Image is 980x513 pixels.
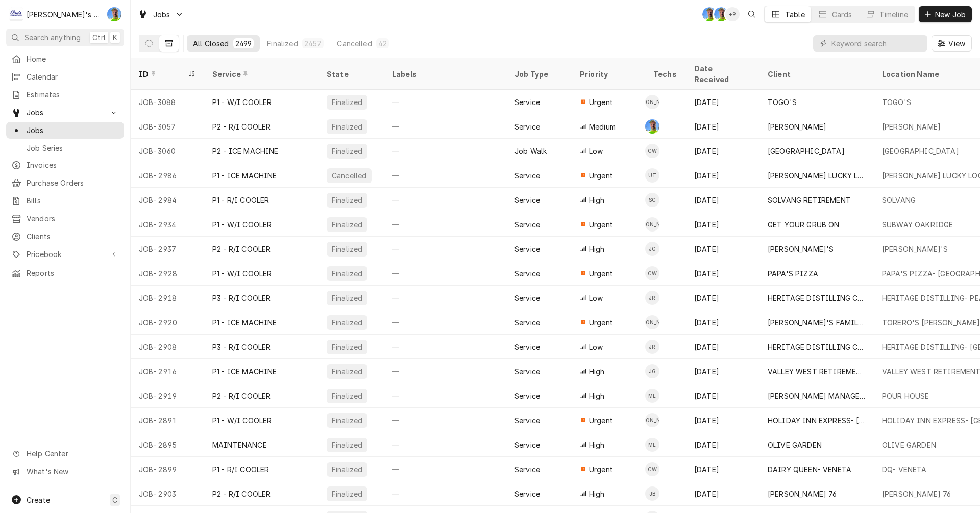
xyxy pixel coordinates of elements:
[645,168,659,183] div: UT
[384,212,506,237] div: —
[27,496,50,504] span: Create
[6,463,124,480] a: Go to What's New
[235,38,252,49] div: 2499
[686,481,759,506] div: [DATE]
[714,7,728,21] div: Greg Austin's Avatar
[686,408,759,432] div: [DATE]
[645,217,659,232] div: [PERSON_NAME]
[384,359,506,383] div: —
[882,464,927,475] div: DQ- VENETA
[686,114,759,139] div: [DATE]
[589,244,605,254] span: High
[645,340,659,354] div: JR
[331,489,363,499] div: Finalized
[725,7,740,21] div: + 9
[645,266,659,280] div: CW
[589,464,613,475] span: Urgent
[331,121,363,132] div: Finalized
[589,342,603,352] span: Low
[331,342,363,352] div: Finalized
[392,69,498,80] div: Labels
[645,413,659,427] div: Justin Achter's Avatar
[514,195,540,206] div: Service
[384,310,506,335] div: —
[768,391,866,401] div: [PERSON_NAME] MANAGEMENT INC.
[768,366,866,377] div: VALLEY WEST RETIREMENT
[331,464,363,475] div: Finalized
[645,315,659,329] div: [PERSON_NAME]
[131,114,204,139] div: JOB-3057
[27,9,102,20] div: [PERSON_NAME]'s Refrigeration
[645,462,659,476] div: CW
[9,7,23,21] div: Clay's Refrigeration's Avatar
[645,340,659,354] div: Jeff Rue's Avatar
[384,335,506,359] div: —
[212,366,277,377] div: P1 - ICE MACHINE
[768,244,834,254] div: [PERSON_NAME]'S
[331,195,363,206] div: Finalized
[384,90,506,114] div: —
[832,9,852,20] div: Cards
[768,317,866,328] div: [PERSON_NAME]'S FAMILY MEXICAN RESTAURANT
[768,293,866,303] div: HERITAGE DISTILLING COMPANY
[589,97,613,108] span: Urgent
[768,121,826,132] div: [PERSON_NAME]
[193,38,229,49] div: All Closed
[589,146,603,157] span: Low
[645,119,659,134] div: Greg Austin's Avatar
[27,54,119,64] span: Home
[331,244,363,254] div: Finalized
[327,69,376,80] div: State
[933,9,968,20] span: New Job
[6,157,124,173] a: Invoices
[768,97,797,108] div: TOGO'S
[645,438,659,452] div: ML
[27,448,118,459] span: Help Center
[131,261,204,286] div: JOB-2928
[714,7,728,21] div: GA
[24,32,81,43] span: Search anything
[131,359,204,383] div: JOB-2916
[131,188,204,212] div: JOB-2984
[6,104,124,121] a: Go to Jobs
[6,86,124,103] a: Estimates
[645,266,659,280] div: Cameron Ward's Avatar
[212,415,272,426] div: P1 - W/I COOLER
[702,7,717,21] div: GA
[331,366,363,377] div: Finalized
[768,440,822,450] div: OLIVE GARDEN
[686,432,759,457] div: [DATE]
[514,121,540,132] div: Service
[645,462,659,476] div: Cameron Ward's Avatar
[212,489,271,499] div: P2 - R/I COOLER
[27,143,119,153] span: Job Series
[589,170,613,181] span: Urgent
[645,144,659,158] div: CW
[331,170,367,181] div: Cancelled
[27,195,119,206] span: Bills
[212,391,271,401] div: P2 - R/I COOLER
[331,268,363,279] div: Finalized
[514,317,540,328] div: Service
[514,391,540,401] div: Service
[6,68,124,85] a: Calendar
[384,163,506,188] div: —
[27,107,104,118] span: Jobs
[131,481,204,506] div: JOB-2903
[212,464,269,475] div: P1 - R/I COOLER
[589,440,605,450] span: High
[589,293,603,303] span: Low
[212,342,271,352] div: P3 - R/I COOLER
[686,457,759,481] div: [DATE]
[131,237,204,261] div: JOB-2937
[92,32,106,43] span: Ctrl
[384,383,506,408] div: —
[686,383,759,408] div: [DATE]
[589,317,613,328] span: Urgent
[686,359,759,383] div: [DATE]
[27,160,119,170] span: Invoices
[212,219,272,230] div: P1 - W/I COOLER
[882,146,959,157] div: [GEOGRAPHIC_DATA]
[645,193,659,207] div: Steven Cramer's Avatar
[27,231,119,242] span: Clients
